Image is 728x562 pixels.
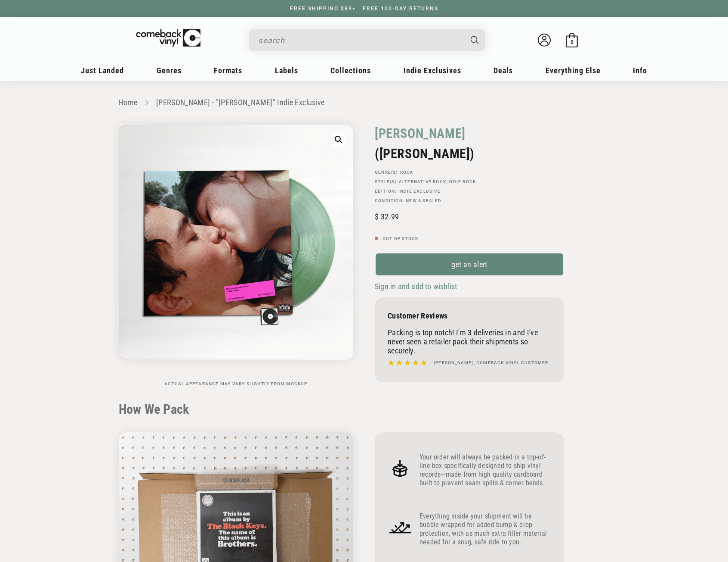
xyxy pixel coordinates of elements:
a: Home [119,98,137,107]
span: Labels [275,66,298,75]
span: Indie Exclusives [404,66,461,75]
p: Your order will always be packed in a top-of-line box specifically designed to ship vinyl records... [420,453,551,487]
a: get an alert [375,253,564,276]
span: Deals [494,66,513,75]
div: Search [249,29,485,51]
a: [PERSON_NAME] - "[PERSON_NAME]" Indie Exclusive [156,98,325,107]
input: search [258,31,462,49]
a: Rock [400,170,413,175]
span: Info [633,66,647,75]
span: Everything Else [546,66,601,75]
span: Just Landed [81,66,124,75]
p: Customer Reviews [388,311,551,320]
h2: How We Pack [119,402,609,417]
span: $ [375,212,379,221]
span: 32.99 [375,212,399,221]
media-gallery: Gallery Viewer [119,125,353,387]
p: Out of stock [375,236,564,241]
p: Condition: New & Sealed [375,198,564,203]
img: Frame_4_1.png [388,515,413,540]
a: Indie Rock [447,179,476,184]
span: Formats [214,66,242,75]
img: star5.svg [388,357,427,368]
span: Collections [330,66,371,75]
a: FREE SHIPPING $89+ | FREE 100-DAY RETURNS [281,6,447,12]
p: Edition: [375,189,564,194]
a: Alternative Rock [399,179,446,184]
nav: breadcrumbs [119,97,609,109]
p: Everything inside your shipment will be bubble wrapped for added bump & drop protection, with as ... [420,512,551,546]
button: Search [463,29,487,51]
p: Packing is top notch! I'm 3 deliveries in and I've never seen a retailer pack their shipments so ... [388,328,551,355]
span: Sign in and add to wishlist [375,282,457,291]
p: STYLE(S): , [375,179,564,184]
a: Indie Exclusive [398,189,441,194]
span: Genres [157,66,182,75]
h2: ([PERSON_NAME]) [375,146,564,161]
span: 0 [571,39,574,45]
a: [PERSON_NAME] [375,125,466,142]
p: Actual appearance may vary slightly from mockup [119,381,353,387]
p: GENRE(S): [375,170,564,175]
h4: [PERSON_NAME], Comeback Vinyl customer [434,359,549,366]
img: Frame_4.png [388,456,413,481]
button: Sign in and add to wishlist [375,281,460,291]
